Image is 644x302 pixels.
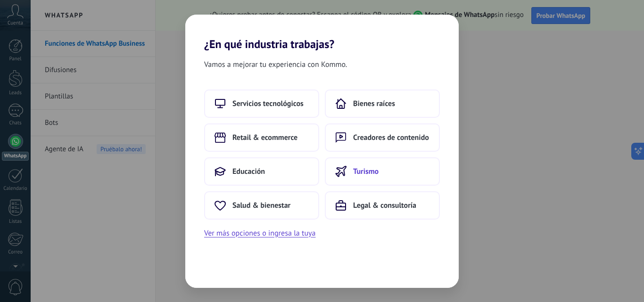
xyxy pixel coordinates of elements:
span: Servicios tecnológicos [232,99,304,108]
button: Legal & consultoría [325,191,440,220]
button: Servicios tecnológicos [204,90,319,118]
span: Retail & ecommerce [232,133,297,142]
button: Creadores de contenido [325,123,440,152]
button: Ver más opciones o ingresa la tuya [204,227,315,239]
span: Legal & consultoría [353,201,416,210]
span: Bienes raíces [353,99,395,108]
span: Creadores de contenido [353,133,429,142]
button: Salud & bienestar [204,191,319,220]
h2: ¿En qué industria trabajas? [185,15,459,51]
span: Salud & bienestar [232,201,290,210]
span: Educación [232,167,265,176]
span: Vamos a mejorar tu experiencia con Kommo. [204,58,347,71]
button: Turismo [325,157,440,186]
span: Turismo [353,167,379,176]
button: Educación [204,157,319,186]
button: Retail & ecommerce [204,123,319,152]
button: Bienes raíces [325,90,440,118]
